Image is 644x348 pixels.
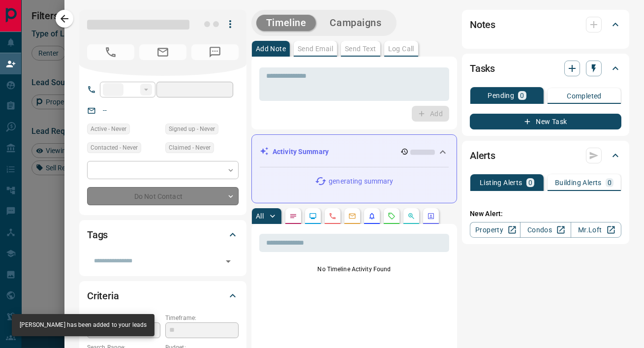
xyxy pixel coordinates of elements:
[528,179,532,186] p: 0
[20,317,147,333] div: [PERSON_NAME] has been added to your leads
[348,212,356,220] svg: Emails
[407,212,415,220] svg: Opportunities
[571,222,621,238] a: Mr.Loft
[470,57,621,80] div: Tasks
[470,61,495,76] h2: Tasks
[91,124,126,134] span: Active - Never
[289,212,297,220] svg: Notes
[91,143,138,153] span: Contacted - Never
[139,44,186,60] span: No Email
[470,148,495,163] h2: Alerts
[608,179,612,186] p: 0
[260,143,449,161] div: Activity Summary
[470,17,495,32] h2: Notes
[470,114,621,129] button: New Task
[87,223,239,247] div: Tags
[165,314,239,322] p: Timeframe:
[87,288,119,304] h2: Criteria
[169,124,215,134] span: Signed up - Never
[470,222,521,238] a: Property
[256,213,264,220] p: All
[169,143,211,153] span: Claimed - Never
[191,44,239,60] span: No Number
[256,15,316,31] button: Timeline
[87,227,108,243] h2: Tags
[567,93,602,99] p: Completed
[555,179,602,186] p: Building Alerts
[368,212,376,220] svg: Listing Alerts
[87,44,134,60] span: No Number
[329,212,337,220] svg: Calls
[221,254,235,268] button: Open
[470,13,621,36] div: Notes
[87,284,239,308] div: Criteria
[273,147,329,157] p: Activity Summary
[329,176,393,187] p: generating summary
[259,265,449,274] p: No Timeline Activity Found
[103,106,107,114] a: --
[488,92,514,99] p: Pending
[256,45,286,52] p: Add Note
[309,212,317,220] svg: Lead Browsing Activity
[427,212,435,220] svg: Agent Actions
[320,15,391,31] button: Campaigns
[480,179,522,186] p: Listing Alerts
[87,314,160,322] p: Actively Searching:
[87,187,239,205] div: Do Not Contact
[520,222,571,238] a: Condos
[470,209,621,219] p: New Alert:
[520,92,524,99] p: 0
[388,212,396,220] svg: Requests
[470,144,621,167] div: Alerts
